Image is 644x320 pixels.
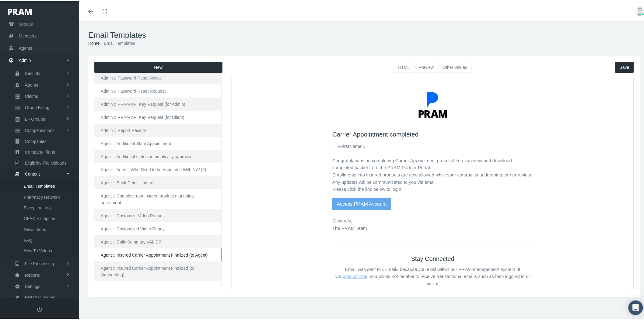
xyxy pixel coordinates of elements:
span: Reports [25,269,40,279]
a: Agent :: Additional states automatically approved [94,149,222,162]
span: Content [25,168,40,178]
span: Agents [19,41,32,53]
span: PHI Disclosures [25,291,55,301]
a: Admin :: PRAM API Key Request (for Client) [94,109,222,123]
a: Access PRAM Account [100,122,159,134]
span: FAQ [24,234,32,244]
button: Preview [414,61,439,72]
span: Companies [25,135,47,145]
span: Groups [19,17,33,29]
span: Group Billing [25,101,49,112]
span: Members [19,29,37,41]
span: File Processing [25,257,54,268]
span: Company Plans [25,146,55,156]
span: Agents [25,79,38,89]
h4: Carrier Appointment completed [100,55,301,62]
a: Agent :: Complete non-insured product marketing agreement [94,188,222,208]
div: Basic example [394,61,472,72]
span: Claims [25,90,38,100]
span: Email Templates [24,180,55,190]
button: New [94,61,222,72]
a: Agent :: Insured Carrier Appointment Finalized (to Onboarding) [94,260,222,280]
a: Agent :: Bank Detail Update [94,175,222,188]
span: Pharmacy Network [24,191,60,201]
a: Home [88,40,100,44]
span: Admin [19,53,31,65]
p: Email was sent to #Email# because you exist within our PRAM management system. If you , you would... [100,190,301,211]
a: Agent :: Customize Video Request [94,208,222,221]
a: Admin :: Password Reset Notice [94,70,222,83]
a: Agent :: Daily Summary VALID? [94,234,222,247]
a: Agent :: Invite to Appoint with another carrier [94,280,222,293]
span: Eligibility File Uploads [25,157,66,167]
img: PRAM_20_x_78.png [8,8,32,14]
a: Admin :: Report Receipt [94,123,222,136]
li: Email Templates [100,39,135,45]
h1: Email Templates [88,29,640,39]
a: Admin :: Password Reset Request [94,83,222,96]
a: Agent :: Insured Carrier Appointment Finalized (to Agent) [94,247,222,260]
img: logo-words.jpg [187,34,215,41]
span: Exception Log [24,201,51,212]
div: Sincerely, The PRAM Team [100,46,301,156]
h2: Stay Connected [100,179,301,186]
button: HTML [394,61,415,72]
span: Compensations [25,124,54,134]
span: Hi #FirstName#, [100,67,133,73]
span: Settings [25,280,40,290]
span: LF Groups [25,113,45,123]
span: OFAC Exception [24,212,55,222]
a: Agent :: Agents Who Need to be Appointed With NW (?) [94,162,222,175]
button: Other Values [438,61,472,72]
a: Admin :: PRAM API Key Request (for Admin) [94,96,222,109]
p: Congratulations on completing Carrier Appointment process! You can view and download completed pa... [100,66,301,117]
span: How To Videos [24,244,52,255]
a: unsubscribe [111,197,135,203]
button: Save [615,61,634,72]
a: Agent :: Additional State Appointment [94,136,222,149]
span: News Items [24,223,46,233]
span: Security [25,67,40,77]
img: logo-blue.png [194,16,208,31]
div: Open Intercom Messenger [628,299,643,314]
a: Agent :: Customized Video Ready [94,221,222,234]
